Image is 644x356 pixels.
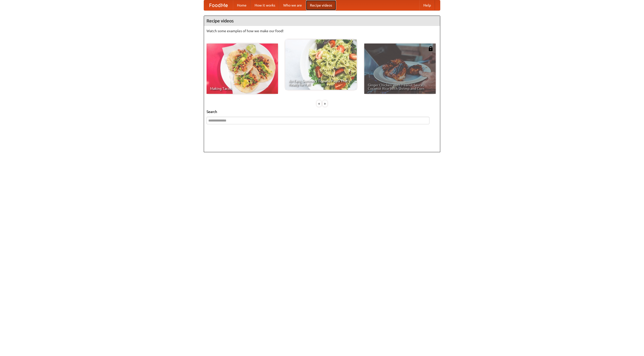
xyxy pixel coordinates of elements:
h5: Search [207,109,437,114]
img: 483408.png [428,46,433,51]
a: Help [419,0,435,10]
a: Home [233,0,251,10]
a: How it works [251,0,279,10]
a: An Easy, Summery Tomato Pasta That's Ready for Fall [285,39,357,90]
h4: Recipe videos [204,16,440,26]
span: An Easy, Summery Tomato Pasta That's Ready for Fall [289,79,353,86]
a: Making Tacos [207,44,278,94]
a: FoodMe [204,0,233,10]
p: Watch some examples of how we make our food! [207,28,437,33]
span: Making Tacos [210,87,274,90]
a: Who we are [279,0,306,10]
div: » [323,100,327,107]
div: « [317,100,321,107]
a: Recipe videos [306,0,336,10]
